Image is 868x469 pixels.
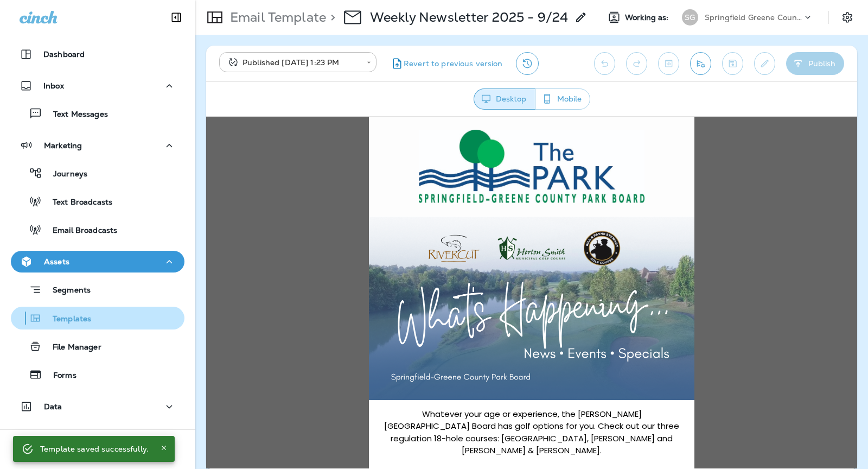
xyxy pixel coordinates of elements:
button: Segments [11,278,184,301]
button: Assets [11,251,184,272]
p: Forms [42,371,76,381]
button: Dashboard [11,43,184,65]
p: Segments [42,286,91,296]
p: Data [44,402,62,411]
p: Text Broadcasts [42,198,112,208]
p: Text Messages [42,110,108,120]
p: > [326,9,335,26]
button: Close [157,441,170,454]
span: Working as: [625,13,671,22]
button: Journeys [11,162,184,185]
img: The-Park.jpg [213,13,438,86]
p: Assets [44,257,69,266]
button: Forms [11,363,184,386]
div: Template saved successfully. [40,439,149,459]
button: Text Broadcasts [11,190,184,213]
p: Inbox [43,81,64,90]
p: Weekly Newsletter 2025 - 9/24 [370,9,568,26]
p: Springfield Greene County Parks and Golf [705,13,802,22]
button: Mobile [535,88,590,110]
button: Templates [11,307,184,329]
button: Collapse Sidebar [161,7,192,28]
p: Journeys [42,169,87,180]
button: Marketing [11,135,184,156]
button: View Changelog [516,52,539,75]
p: Marketing [44,141,82,150]
span: Each offering unique challenges for all skill levels or get started at the [PERSON_NAME] Junior G... [184,349,467,385]
span: Revert to previous version [404,59,503,69]
button: Inbox [11,75,184,97]
p: Dashboard [43,50,85,59]
p: Templates [42,314,91,325]
button: Revert to previous version [385,52,507,75]
button: 19What's New [11,439,184,460]
p: Email Template [226,9,326,26]
button: Data [11,396,184,417]
div: SG [682,9,698,26]
button: Text Messages [11,102,184,125]
button: Email Broadcasts [11,218,184,241]
img: The-Park----Newsletter-Header---blog.png [163,100,488,283]
button: Send test email [690,52,711,75]
p: Email Broadcasts [42,226,117,236]
button: Desktop [474,88,535,110]
button: File Manager [11,335,184,358]
button: Settings [838,8,857,27]
p: File Manager [42,343,101,353]
div: Published [DATE] 1:23 PM [227,57,359,68]
span: Whatever your age or experience, the [PERSON_NAME][GEOGRAPHIC_DATA] Board has golf options for yo... [178,291,473,340]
